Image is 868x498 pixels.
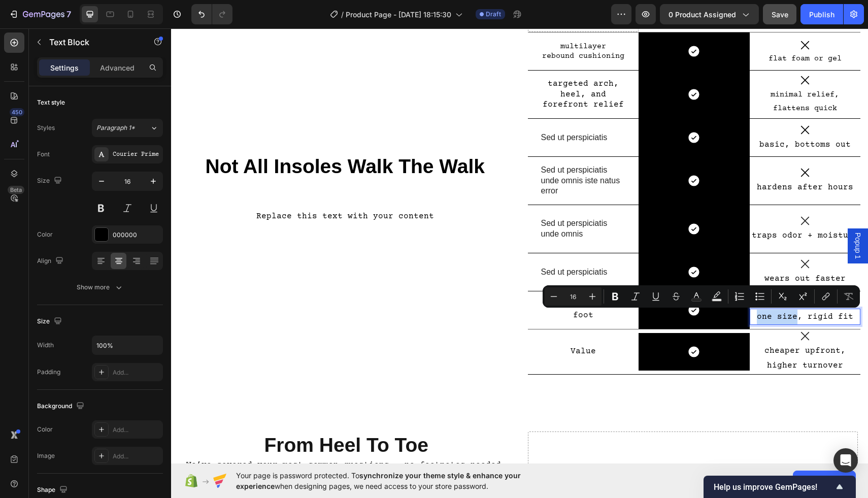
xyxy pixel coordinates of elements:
[833,448,858,473] div: Open Intercom Messenger
[580,281,689,296] p: one size, rigid fit
[113,150,160,159] div: Courier Prime
[580,315,689,345] p: cheaper upfront, higher turnover
[8,180,341,196] div: Replace this text with your content
[37,483,70,497] div: Shape
[486,10,501,19] span: Draft
[369,270,456,293] div: Rich Text Editor. Editing area: main
[346,9,451,20] span: Product Page - [DATE] 18:15:30
[579,23,690,37] p: flat foam or gel
[8,186,24,194] div: Beta
[682,204,692,230] span: Popup 1
[37,150,50,159] div: Font
[370,190,455,211] p: Sed ut perspiciatis unde omnis
[580,109,689,124] p: basic, bottoms out
[96,123,135,132] span: Paragraph 1*
[370,271,455,292] p: contors to the foot
[580,243,689,258] p: wears out faster
[191,4,232,24] div: Undo/Redo
[37,425,53,434] div: Color
[669,9,736,20] span: 0 product assigned
[37,278,163,296] button: Show more
[793,471,856,491] button: Allow access
[37,123,55,132] div: Styles
[370,23,455,33] p: rebound cushioning
[772,10,788,19] span: Save
[100,62,135,73] p: Advanced
[10,108,24,116] div: 450
[49,36,136,48] p: Text Block
[171,28,868,463] iframe: Design area
[543,285,860,308] div: Editor contextual toolbar
[763,4,796,24] button: Save
[236,471,521,490] span: synchronize your theme style & enhance your experience
[37,368,60,377] div: Padding
[370,137,455,168] p: Sed ut perspiciatis unde omnis iste natus error
[92,119,163,137] button: Paragraph 1*
[580,200,689,215] p: traps odor + moisture
[370,239,455,249] p: Sed ut perspiciatis
[809,9,834,20] div: Publish
[800,4,843,24] button: Publish
[714,482,833,492] span: Help us improve GemPages!
[370,104,455,115] p: Sed ut perspiciatis
[113,452,160,461] div: Add...
[37,315,64,328] div: Size
[369,12,456,34] div: Rich Text Editor. Editing area: main
[236,470,560,491] span: Your page is password protected. To when designing pages, we need access to your store password.
[37,400,86,413] div: Background
[113,425,160,435] div: Add...
[369,49,456,83] div: Rich Text Editor. Editing area: main
[113,230,160,240] div: 000000
[77,282,124,292] div: Show more
[580,152,689,167] p: hardens after hours
[113,368,160,377] div: Add...
[341,9,344,20] span: /
[10,403,341,431] h2: From Heel To Toe
[37,230,53,239] div: Color
[580,59,689,87] p: minimal relief, flattens quick
[4,4,76,24] button: 7
[714,481,846,493] button: Show survey - Help us improve GemPages!
[37,254,65,268] div: Align
[37,98,65,107] div: Text style
[579,280,690,297] div: Rich Text Editor. Editing area: main
[92,336,162,354] input: Auto
[66,8,71,20] p: 7
[37,174,64,188] div: Size
[11,431,340,442] p: We’ve covered your most common questions — no footnotes needed.
[37,341,54,350] div: Width
[370,13,455,23] p: multilayer
[660,4,759,24] button: 0 product assigned
[50,62,79,73] p: Settings
[370,50,455,82] p: targeted arch, heel, and forefront relief
[370,318,455,328] p: Value
[37,451,55,460] div: Image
